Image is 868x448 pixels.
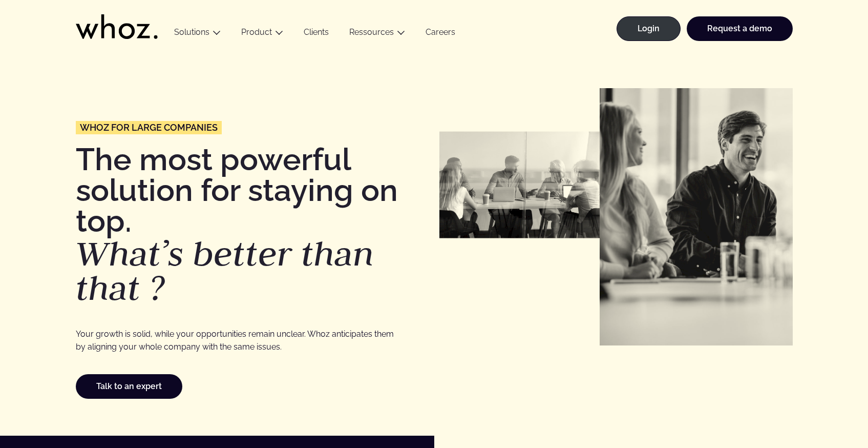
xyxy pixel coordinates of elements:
h1: The most powerful solution for staying on top. [76,144,429,306]
p: Your growth is solid, while your opportunities remain unclear. Whoz anticipates them by aligning ... [76,328,394,354]
span: Whoz for Large companies [80,123,218,132]
button: Ressources [339,27,415,41]
a: Careers [415,27,465,41]
em: What’s better than that ? [76,231,374,311]
a: Login [617,16,681,41]
a: Product [241,27,272,37]
a: Request a demo [687,16,793,41]
button: Product [231,27,293,41]
a: Clients [293,27,339,41]
button: Solutions [164,27,231,41]
a: Ressources [349,27,394,37]
a: Talk to an expert [76,374,182,399]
